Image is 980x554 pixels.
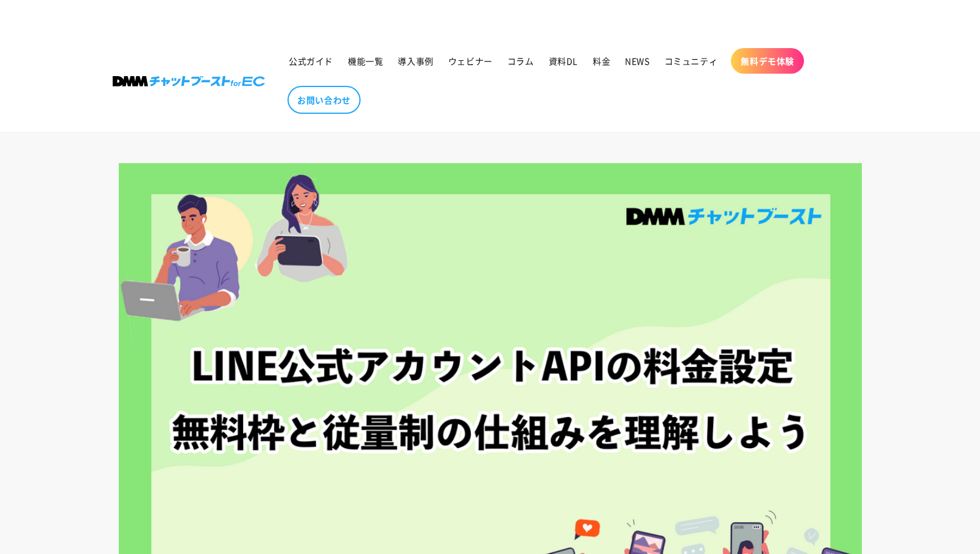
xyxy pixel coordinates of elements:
[741,55,794,66] span: 無料デモ体験
[289,55,333,66] span: 公式ガイド
[541,48,585,74] a: 資料DL
[664,55,718,66] span: コミュニティ
[340,48,390,74] a: 機能一覧
[297,94,351,105] span: お問い合わせ
[287,86,361,114] a: お問い合わせ
[500,48,541,74] a: コラム
[731,48,804,74] a: 無料デモ体験
[657,48,725,74] a: コミュニティ
[618,48,657,74] a: NEWS
[625,55,649,66] span: NEWS
[113,76,265,86] img: 株式会社DMM Boost
[390,48,440,74] a: 導入事例
[441,48,500,74] a: ウェビナー
[348,55,383,66] span: 機能一覧
[585,48,618,74] a: 料金
[281,48,340,74] a: 公式ガイド
[448,55,493,66] span: ウェビナー
[507,55,534,66] span: コラム
[549,55,578,66] span: 資料DL
[398,55,433,66] span: 導入事例
[593,55,610,66] span: 料金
